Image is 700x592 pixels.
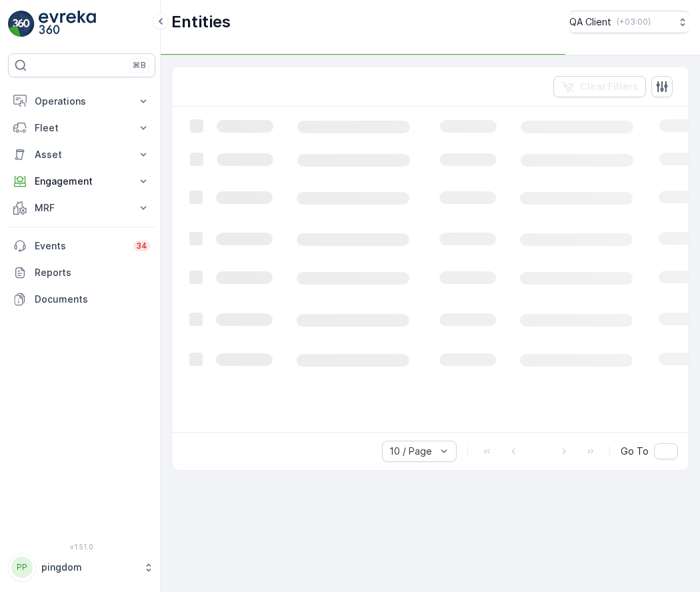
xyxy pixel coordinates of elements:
[580,80,638,93] p: Clear Filters
[8,195,155,221] button: MRF
[136,241,147,251] p: 34
[8,286,155,313] a: Documents
[8,543,155,551] span: v 1.51.0
[171,11,231,33] p: Entities
[35,239,125,253] p: Events
[569,15,611,29] p: QA Client
[35,121,129,135] p: Fleet
[553,76,646,97] button: Clear Filters
[35,148,129,161] p: Asset
[35,293,150,306] p: Documents
[8,168,155,195] button: Engagement
[8,88,155,115] button: Operations
[8,141,155,168] button: Asset
[8,11,35,37] img: logo
[621,445,649,458] span: Go To
[617,17,651,27] p: ( +03:00 )
[35,201,129,215] p: MRF
[133,60,146,71] p: ⌘B
[8,115,155,141] button: Fleet
[8,553,155,581] button: PPpingdom
[41,561,137,574] p: pingdom
[8,233,155,259] a: Events34
[39,11,96,37] img: logo_light-DOdMpM7g.png
[569,11,689,33] button: QA Client(+03:00)
[35,95,129,108] p: Operations
[11,557,33,578] div: PP
[8,259,155,286] a: Reports
[35,266,150,279] p: Reports
[35,175,129,188] p: Engagement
